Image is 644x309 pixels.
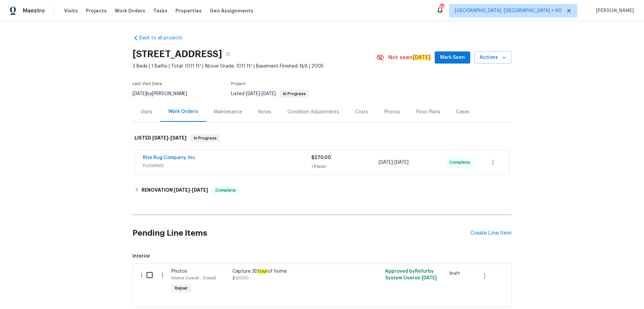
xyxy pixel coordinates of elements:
[384,109,400,115] div: Photos
[394,160,409,165] span: [DATE]
[287,109,339,115] div: Condition Adjustments
[115,7,145,14] span: Work Orders
[311,163,379,170] div: 1 Repair
[132,182,512,198] div: RENOVATION [DATE]-[DATE]Complete
[422,276,437,280] span: [DATE]
[143,162,311,169] span: FLOORING
[171,269,187,274] span: Photos
[132,91,147,96] span: [DATE]
[388,54,431,61] span: Not seen
[132,127,512,149] div: LISTED [DATE]-[DATE]In Progress
[280,92,309,96] span: In Progress
[480,53,506,62] span: Actions
[170,136,186,140] span: [DATE]
[132,82,162,86] span: Last Visit Date
[132,253,512,260] span: Interior
[435,51,470,64] button: Mark Seen
[175,7,202,14] span: Properties
[141,109,152,115] div: Visits
[439,4,444,11] div: 699
[593,7,634,14] span: [PERSON_NAME]
[192,188,208,192] span: [DATE]
[456,109,470,115] div: Cases
[168,108,198,115] div: Work Orders
[142,186,208,194] h6: RENOVATION
[153,8,167,13] span: Tasks
[470,230,512,236] div: Create Line Item
[379,159,409,166] span: -
[258,109,271,115] div: Notes
[214,109,242,115] div: Maintenance
[132,63,376,70] span: 3 Beds | 1 Baths | Total: 1011 ft² | Above Grade: 1011 ft² | Basement Finished: N/A | 2005
[135,134,186,142] h6: LISTED
[355,109,368,115] div: Costs
[258,269,268,274] em: tour
[232,276,249,280] span: $120.00
[174,188,190,192] span: [DATE]
[232,268,351,275] div: Capture 3D of home
[132,90,195,98] div: by [PERSON_NAME]
[222,48,234,60] button: Copy Address
[171,276,216,280] span: Interior Overall - Overall
[262,91,276,96] span: [DATE]
[231,82,246,86] span: Project
[174,188,208,192] span: -
[64,7,78,14] span: Visits
[172,285,191,292] span: Repair
[246,91,260,96] span: [DATE]
[213,187,238,194] span: Complete
[23,7,45,14] span: Maestro
[231,91,309,96] span: Listed
[474,51,512,64] button: Actions
[246,91,276,96] span: -
[139,266,169,297] div: ( )
[416,109,440,115] div: Floor Plans
[210,7,253,14] span: Geo Assignments
[132,35,197,41] a: Back to all projects
[191,135,219,142] span: In Progress
[132,218,470,249] h2: Pending Line Items
[132,51,222,57] h2: [STREET_ADDRESS]
[152,136,168,140] span: [DATE]
[449,270,463,277] span: Draft
[413,54,431,61] em: [DATE]
[311,155,331,160] span: $270.00
[86,7,107,14] span: Projects
[152,136,186,140] span: -
[449,159,473,166] span: Complete
[385,269,437,280] span: Approved by Refurby System User on
[455,7,562,14] span: [GEOGRAPHIC_DATA], [GEOGRAPHIC_DATA] + 60
[379,160,393,165] span: [DATE]
[143,155,197,160] a: Rite Rug Company, Inc.
[440,53,465,62] span: Mark Seen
